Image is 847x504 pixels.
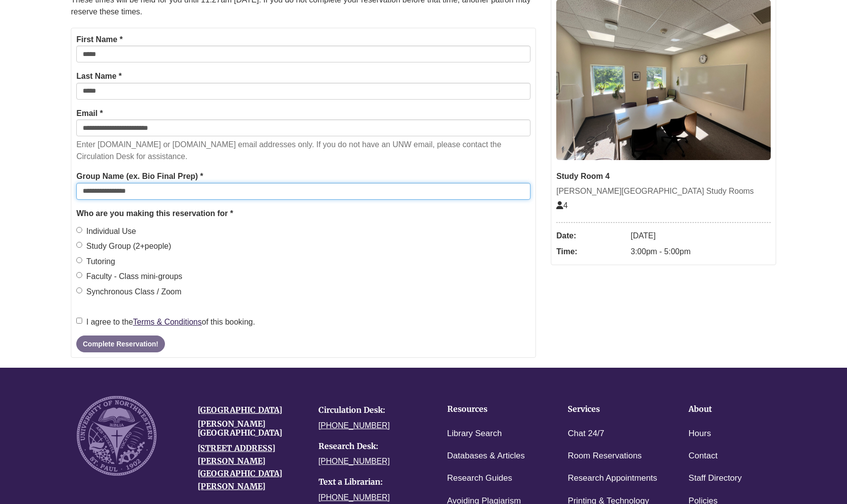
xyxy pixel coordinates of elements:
h4: About [688,405,779,414]
input: Study Group (2+people) [76,242,82,248]
span: The capacity of this space [556,201,568,210]
input: Faculty - Class mini-groups [76,272,82,278]
a: [PHONE_NUMBER] [318,457,390,465]
h4: Resources [447,405,537,414]
label: Faculty - Class mini-groups [76,270,182,283]
label: Tutoring [76,255,115,268]
button: Complete Reservation! [76,336,164,352]
label: Group Name (ex. Bio Final Prep) * [76,170,203,183]
h4: [PERSON_NAME][GEOGRAPHIC_DATA] [198,420,304,437]
a: Terms & Conditions [133,318,202,326]
div: Study Room 4 [556,170,771,183]
label: Last Name * [76,70,122,83]
img: UNW seal [77,396,156,475]
a: Library Search [447,427,502,441]
label: Synchronous Class / Zoom [76,285,181,298]
h4: Text a Librarian: [318,478,424,487]
a: Hours [688,427,711,441]
a: [STREET_ADDRESS][PERSON_NAME][GEOGRAPHIC_DATA][PERSON_NAME] [198,443,282,491]
input: I agree to theTerms & Conditionsof this booking. [76,318,82,324]
a: [PHONE_NUMBER] [318,493,390,502]
a: [PHONE_NUMBER] [318,421,390,430]
a: Databases & Articles [447,449,525,463]
a: Contact [688,449,718,463]
dd: 3:00pm - 5:00pm [631,244,771,260]
a: [GEOGRAPHIC_DATA] [198,405,282,415]
h4: Circulation Desk: [318,406,424,415]
h4: Research Desk: [318,442,424,451]
p: Enter [DOMAIN_NAME] or [DOMAIN_NAME] email addresses only. If you do not have an UNW email, pleas... [76,139,530,163]
a: Research Guides [447,471,512,486]
a: Staff Directory [688,471,741,486]
dt: Date: [556,228,626,244]
legend: Who are you making this reservation for * [76,207,530,220]
a: Room Reservations [568,449,641,463]
label: First Name * [76,33,122,46]
h4: Services [568,405,658,414]
label: I agree to the of this booking. [76,316,255,329]
label: Study Group (2+people) [76,240,171,253]
a: Chat 24/7 [568,427,604,441]
input: Tutoring [76,257,82,263]
label: Email * [76,107,103,120]
a: Research Appointments [568,471,657,486]
div: [PERSON_NAME][GEOGRAPHIC_DATA] Study Rooms [556,185,771,198]
label: Individual Use [76,225,136,238]
input: Synchronous Class / Zoom [76,287,82,293]
dt: Time: [556,244,626,260]
dd: [DATE] [631,228,771,244]
input: Individual Use [76,227,82,233]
